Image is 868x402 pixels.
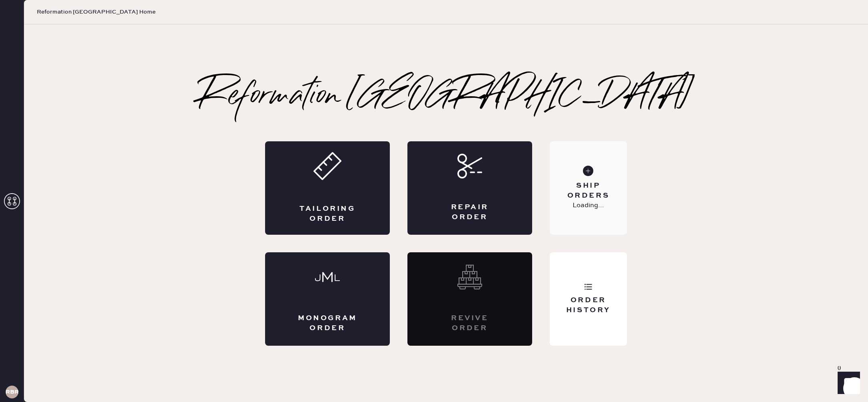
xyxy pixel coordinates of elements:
div: Ship Orders [556,181,621,201]
p: Loading... [573,201,604,210]
div: Revive order [439,313,500,333]
div: Interested? Contact us at care@hemster.co [407,252,532,346]
h3: RBRA [6,389,18,395]
div: Monogram Order [297,313,358,333]
div: Order History [556,295,621,315]
h2: Reformation [GEOGRAPHIC_DATA] [199,81,693,113]
div: Tailoring Order [297,204,358,224]
span: Reformation [GEOGRAPHIC_DATA] Home [37,8,156,16]
iframe: Front Chat [830,366,864,400]
div: Repair Order [439,202,500,222]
